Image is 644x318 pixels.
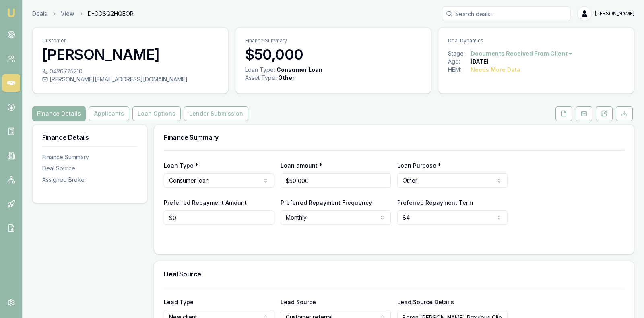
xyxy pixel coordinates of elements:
[164,210,274,225] input: $
[164,162,198,169] label: Loan Type *
[281,173,391,188] input: $
[182,106,250,121] a: Lender Submission
[448,58,471,66] div: Age:
[397,199,473,206] label: Preferred Repayment Term
[442,6,571,21] input: Search deals
[42,153,137,161] div: Finance Summary
[87,106,131,121] a: Applicants
[448,66,471,74] div: HEM:
[164,299,194,306] label: Lead Type
[471,66,520,74] div: Needs More Data
[245,37,421,44] p: Finance Summary
[471,50,573,58] button: Documents Received From Client
[448,50,471,58] div: Stage:
[42,46,219,62] h3: [PERSON_NAME]
[32,10,47,18] a: Deals
[164,134,624,141] h3: Finance Summary
[164,199,247,206] label: Preferred Repayment Amount
[42,37,219,44] p: Customer
[397,162,441,169] label: Loan Purpose *
[42,176,137,184] div: Assigned Broker
[42,67,219,75] div: 0426725210
[448,37,624,44] p: Deal Dynamics
[88,10,134,18] span: D-COSQ2HQEOR
[281,299,316,306] label: Lead Source
[245,46,421,62] h3: $50,000
[278,74,295,82] div: Other
[245,66,275,74] div: Loan Type:
[245,74,277,82] div: Asset Type :
[89,106,129,121] button: Applicants
[32,106,86,121] button: Finance Details
[471,58,489,66] div: [DATE]
[61,10,74,18] a: View
[132,106,181,121] button: Loan Options
[281,162,322,169] label: Loan amount *
[42,164,137,173] div: Deal Source
[32,10,134,18] nav: breadcrumb
[184,106,248,121] button: Lender Submission
[131,106,182,121] a: Loan Options
[595,10,634,17] span: [PERSON_NAME]
[32,106,87,121] a: Finance Details
[397,299,454,306] label: Lead Source Details
[42,134,137,141] h3: Finance Details
[6,8,16,18] img: emu-icon-u.png
[281,199,372,206] label: Preferred Repayment Frequency
[42,75,219,83] div: [PERSON_NAME][EMAIL_ADDRESS][DOMAIN_NAME]
[277,66,322,74] div: Consumer Loan
[164,271,624,277] h3: Deal Source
